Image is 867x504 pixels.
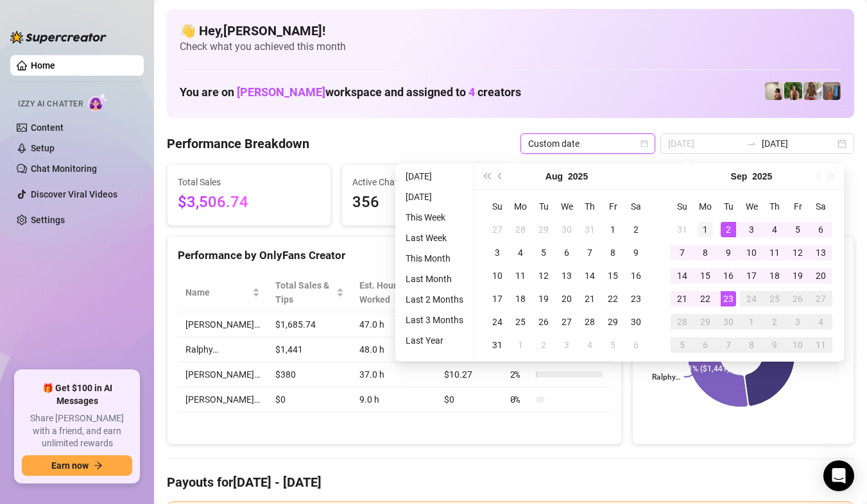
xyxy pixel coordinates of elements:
h1: You are on workspace and assigned to creators [180,85,521,99]
th: Su [671,195,694,218]
td: 2025-08-17 [486,287,509,310]
td: 2025-09-20 [809,264,832,287]
span: to [746,139,757,149]
img: logo-BBDzfeDw.svg [10,31,107,44]
td: 2025-08-24 [486,310,509,333]
button: Choose a year [568,164,588,189]
span: $3,506.74 [178,190,320,215]
h4: Performance Breakdown [167,135,309,153]
button: Last year (Control + left) [479,164,494,189]
div: 22 [698,291,713,307]
th: Th [763,195,786,218]
td: 2025-08-04 [509,241,532,264]
td: 2025-09-17 [740,264,763,287]
div: 18 [767,268,782,283]
img: Nathaniel [784,82,802,100]
th: Mo [509,195,532,218]
div: 28 [513,222,528,237]
td: [PERSON_NAME]… [178,387,268,412]
span: Check what you achieved this month [180,40,841,54]
div: 21 [582,291,597,307]
div: 9 [721,245,736,260]
td: 37.0 h [352,362,436,387]
td: 2025-09-19 [786,264,809,287]
div: Est. Hours Worked [359,278,418,307]
div: 2 [767,314,782,330]
td: 2025-08-18 [509,287,532,310]
div: 6 [628,337,644,353]
span: swap-right [746,139,757,149]
td: 2025-09-27 [809,287,832,310]
div: 29 [605,314,621,330]
td: 2025-08-26 [532,310,555,333]
td: [PERSON_NAME]… [178,312,268,337]
span: 356 [352,190,495,215]
div: 14 [582,268,597,283]
td: 2025-09-28 [671,310,694,333]
div: 3 [559,337,574,353]
div: 29 [698,314,713,330]
div: 28 [674,314,690,330]
td: 2025-08-13 [555,264,578,287]
span: arrow-right [94,461,103,470]
div: 23 [628,291,644,307]
div: 18 [513,291,528,307]
td: 2025-09-15 [694,264,717,287]
td: 2025-08-31 [486,333,509,357]
span: Total Sales [178,175,320,189]
div: 23 [721,291,736,307]
div: 26 [790,291,805,307]
td: 2025-08-22 [601,287,624,310]
td: 2025-09-14 [671,264,694,287]
div: 24 [744,291,759,307]
span: 4 [468,85,475,99]
div: 1 [513,337,528,353]
td: 2025-08-29 [601,310,624,333]
div: 3 [744,222,759,237]
span: [PERSON_NAME] [237,85,325,99]
td: 2025-08-08 [601,241,624,264]
div: 2 [536,337,551,353]
img: Nathaniel [803,82,821,100]
div: 27 [559,314,574,330]
td: 2025-08-12 [532,264,555,287]
td: 2025-09-05 [601,333,624,357]
div: 6 [698,337,713,353]
div: 17 [744,268,759,283]
td: 2025-07-30 [555,218,578,241]
td: $10.27 [436,362,502,387]
td: 2025-10-04 [809,310,832,333]
span: Earn now [51,460,89,471]
div: 8 [698,245,713,260]
div: 28 [582,314,597,330]
td: $0 [268,387,352,412]
td: 2025-08-20 [555,287,578,310]
div: 30 [559,222,574,237]
div: Open Intercom Messenger [823,460,854,491]
td: 2025-09-06 [809,218,832,241]
div: 5 [536,245,551,260]
td: 2025-10-11 [809,333,832,357]
td: 9.0 h [352,387,436,412]
text: Ralphy… [652,373,680,382]
td: 2025-09-03 [740,218,763,241]
div: 11 [813,337,828,353]
td: 2025-08-21 [578,287,601,310]
div: 9 [628,245,644,260]
div: 20 [559,291,574,307]
td: 2025-09-22 [694,287,717,310]
td: 2025-08-30 [624,310,648,333]
td: 2025-10-08 [740,333,763,357]
div: 20 [813,268,828,283]
a: Setup [31,143,55,153]
li: Last 3 Months [400,312,468,328]
td: 2025-08-28 [578,310,601,333]
li: This Week [400,210,468,225]
div: 30 [628,314,644,330]
li: This Month [400,251,468,266]
td: 2025-09-12 [786,241,809,264]
li: Last Year [400,333,468,348]
div: 25 [767,291,782,307]
td: 2025-09-03 [555,333,578,357]
div: 11 [513,268,528,283]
